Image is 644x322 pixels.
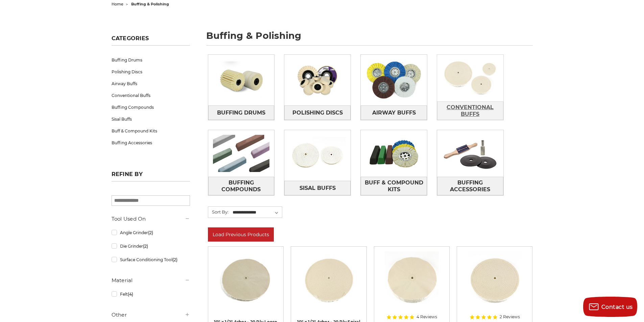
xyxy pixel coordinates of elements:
a: Felt [112,288,190,300]
a: Surface Conditioning Tool [112,254,190,266]
img: Airway Buffs [361,57,427,103]
a: Buffing Drums [112,54,190,66]
select: Sort By: [232,207,282,218]
span: (2) [172,257,177,262]
img: 10 inch extra thick 60 ply loose muslin cotton buffing wheel [385,251,439,305]
img: Polishing Discs [284,57,351,103]
img: Conventional Buffs [437,55,503,101]
span: buffing & polishing [131,2,169,6]
h5: Other [112,311,190,319]
a: 10" x 1/2" Arbor - 60 Ply Spiral Sewn Muslin Buffing Wheel [462,251,527,317]
a: Buffing Compounds [208,177,275,195]
a: Buff & Compound Kits [112,125,190,137]
img: 10" x 1/2" arbor hole cotton loose buffing wheel 20 ply [219,251,273,305]
span: Buffing Drums [217,107,265,119]
a: Airway Buffs [112,78,190,90]
a: 10 inch buffing wheel spiral sewn 20 ply [296,251,361,317]
span: Buffing Compounds [209,177,274,195]
a: Polishing Discs [284,105,351,120]
span: Buff & Compound Kits [361,177,427,195]
a: 10 inch extra thick 60 ply loose muslin cotton buffing wheel [379,251,445,317]
img: 10 inch buffing wheel spiral sewn 20 ply [302,251,356,305]
img: 10" x 1/2" Arbor - 60 Ply Spiral Sewn Muslin Buffing Wheel [468,251,522,305]
span: Airway Buffs [372,107,416,119]
a: Buffing Accessories [437,177,503,195]
button: Load Previous Products [208,227,274,242]
label: Sort By: [208,207,229,217]
img: Buffing Accessories [437,130,503,177]
a: Buffing Compounds [112,101,190,113]
span: Polishing Discs [292,107,343,119]
span: (2) [143,244,148,249]
a: Die Grinder [112,240,190,252]
span: (4) [128,292,133,297]
h1: buffing & polishing [206,31,533,46]
a: home [112,2,123,6]
img: Buffing Drums [208,57,275,103]
h5: Tool Used On [112,215,190,223]
a: Polishing Discs [112,66,190,78]
span: Sisal Buffs [300,182,336,194]
a: Conventional Buffs [112,90,190,101]
span: 2 Reviews [500,315,520,319]
a: Buffing Drums [208,105,275,120]
a: Angle Grinder [112,227,190,239]
h5: Categories [112,35,190,46]
a: Sisal Buffs [284,181,351,195]
a: Conventional Buffs [437,101,503,120]
button: Contact us [583,297,637,317]
span: 4 Reviews [416,315,437,319]
a: Airway Buffs [361,105,427,120]
img: Sisal Buffs [284,132,351,179]
a: Sisal Buffs [112,113,190,125]
h5: Refine by [112,171,190,181]
img: Buff & Compound Kits [361,130,427,177]
a: Buff & Compound Kits [361,177,427,195]
span: Contact us [601,304,633,310]
a: Buffing Accessories [112,137,190,149]
span: (2) [148,230,153,235]
img: Buffing Compounds [208,130,275,177]
a: 10" x 1/2" arbor hole cotton loose buffing wheel 20 ply [213,251,279,317]
h5: Material [112,276,190,284]
span: Conventional Buffs [437,102,503,120]
span: Buffing Accessories [437,177,503,195]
